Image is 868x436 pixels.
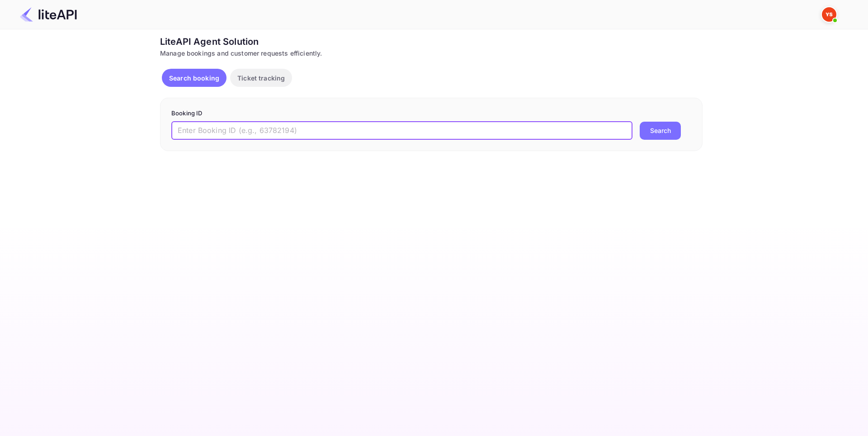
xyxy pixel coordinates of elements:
img: Yandex Support [822,7,836,22]
div: Manage bookings and customer requests efficiently. [160,48,703,58]
div: LiteAPI Agent Solution [160,35,703,48]
img: LiteAPI Logo [20,7,77,22]
p: Booking ID [171,109,691,118]
button: Search [640,122,681,140]
input: Enter Booking ID (e.g., 63782194) [171,122,632,140]
p: Ticket tracking [237,73,285,83]
p: Search booking [169,73,219,83]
